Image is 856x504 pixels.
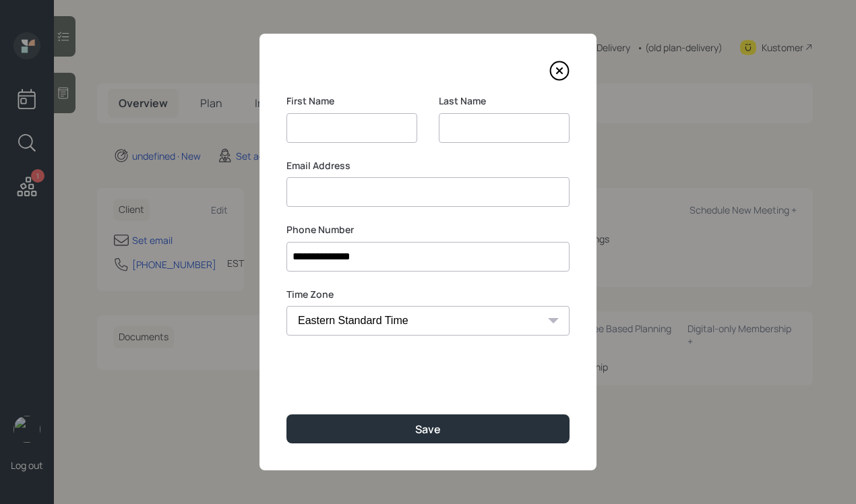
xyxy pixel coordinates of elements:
label: Time Zone [286,288,570,301]
label: Phone Number [286,223,570,237]
label: First Name [286,94,417,108]
label: Email Address [286,159,570,172]
button: Save [286,414,570,443]
div: Save [415,422,441,437]
label: Last Name [439,94,570,108]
